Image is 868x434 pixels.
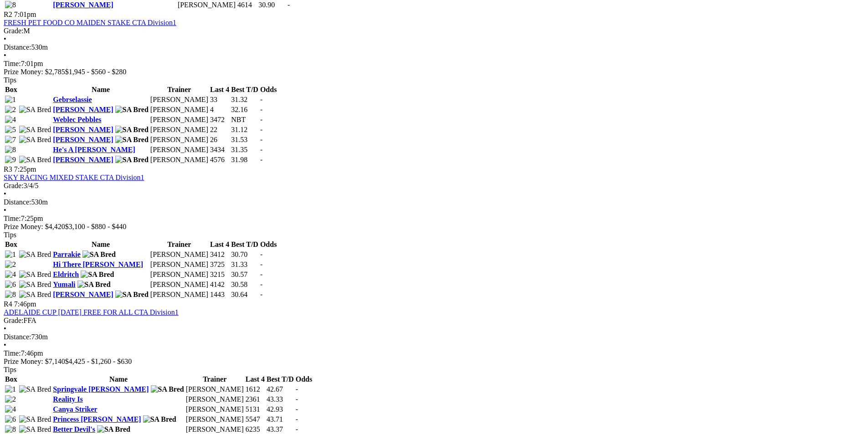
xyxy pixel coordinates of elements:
[231,105,259,114] td: 32.16
[150,115,209,124] td: [PERSON_NAME]
[53,96,92,103] a: Gebrselassie
[19,136,51,144] img: SA Bred
[4,165,12,173] span: R3
[260,96,262,103] span: -
[4,300,12,308] span: R4
[4,19,176,26] a: FRESH PET FOOD CO MAIDEN STAKE CTA Division1
[150,290,209,299] td: [PERSON_NAME]
[4,214,21,222] span: Time:
[260,106,262,113] span: -
[4,182,864,190] div: 3/4/5
[210,85,230,94] th: Last 4
[210,125,230,134] td: 22
[4,27,24,35] span: Grade:
[231,145,259,154] td: 31.35
[5,405,16,414] img: 4
[5,260,16,269] img: 2
[52,240,149,249] th: Name
[296,415,298,423] span: -
[260,85,277,94] th: Odds
[14,300,36,308] span: 7:46pm
[53,425,95,433] a: Better Devil's
[4,43,31,51] span: Distance:
[4,341,6,349] span: •
[260,291,262,298] span: -
[150,85,209,94] th: Trainer
[210,260,230,269] td: 3725
[53,156,113,163] a: [PERSON_NAME]
[4,76,16,84] span: Tips
[260,260,262,268] span: -
[231,290,259,299] td: 30.64
[150,95,209,104] td: [PERSON_NAME]
[4,182,24,189] span: Grade:
[52,375,184,384] th: Name
[260,156,262,163] span: -
[260,116,262,123] span: -
[245,375,265,384] th: Last 4
[115,291,149,299] img: SA Bred
[4,317,864,325] div: FFA
[19,281,51,289] img: SA Bred
[53,405,97,413] a: Canya Striker
[266,415,294,424] td: 43.71
[296,395,298,403] span: -
[210,135,230,144] td: 26
[5,156,16,164] img: 9
[4,308,179,316] a: ADELAIDE CUP [DATE] FREE FOR ALL CTA Division1
[5,375,17,383] span: Box
[4,51,6,59] span: •
[150,270,209,279] td: [PERSON_NAME]
[5,395,16,403] img: 2
[185,405,244,414] td: [PERSON_NAME]
[177,0,236,10] td: [PERSON_NAME]
[4,231,16,239] span: Tips
[231,155,259,164] td: 31.98
[53,415,141,423] a: Princess [PERSON_NAME]
[5,86,17,93] span: Box
[5,1,16,9] img: 8
[5,146,16,154] img: 8
[53,395,82,403] a: Reality Is
[4,333,31,341] span: Distance:
[4,68,864,76] div: Prize Money: $2,785
[245,395,265,404] td: 2361
[231,95,259,104] td: 31.32
[5,116,16,124] img: 4
[5,126,16,134] img: 5
[150,145,209,154] td: [PERSON_NAME]
[53,271,79,278] a: Eldritch
[150,250,209,259] td: [PERSON_NAME]
[19,425,51,434] img: SA Bred
[260,250,262,258] span: -
[19,250,51,259] img: SA Bred
[4,366,16,373] span: Tips
[260,146,262,153] span: -
[4,27,864,35] div: M
[231,250,259,259] td: 30.70
[4,349,864,357] div: 7:46pm
[19,415,51,424] img: SA Bred
[245,405,265,414] td: 5131
[185,415,244,424] td: [PERSON_NAME]
[210,270,230,279] td: 3215
[150,155,209,164] td: [PERSON_NAME]
[19,126,51,134] img: SA Bred
[150,240,209,249] th: Trainer
[266,425,294,434] td: 43.37
[4,60,21,67] span: Time:
[65,68,127,76] span: $1,945 - $560 - $280
[210,250,230,259] td: 3412
[150,125,209,134] td: [PERSON_NAME]
[19,156,51,164] img: SA Bred
[53,281,75,288] a: Yumali
[115,136,149,144] img: SA Bred
[210,145,230,154] td: 3434
[53,260,143,268] a: Hi There [PERSON_NAME]
[5,425,16,434] img: 8
[4,333,864,341] div: 730m
[266,395,294,404] td: 43.33
[150,260,209,269] td: [PERSON_NAME]
[4,35,6,43] span: •
[65,223,127,230] span: $3,100 - $880 - $440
